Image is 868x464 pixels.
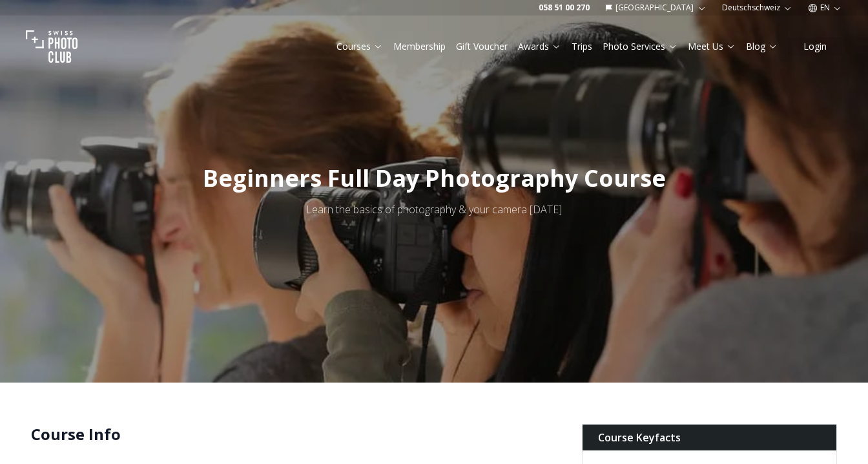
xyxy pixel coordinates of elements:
button: Awards [513,37,566,56]
button: Membership [388,37,451,56]
span: Beginners Full Day Photography Course [203,162,666,194]
a: Membership [393,40,446,53]
button: Courses [331,37,388,56]
button: Login [788,37,842,56]
button: Meet Us [683,37,741,56]
a: 058 51 00 270 [539,3,590,13]
a: Awards [518,40,561,53]
h2: Course Info [31,424,561,445]
button: Gift Voucher [451,37,513,56]
button: Photo Services [597,37,683,56]
a: Trips [572,40,592,53]
div: Course Keyfacts [583,425,836,450]
a: Gift Voucher [456,40,508,53]
a: Courses [336,40,383,53]
button: Trips [566,37,597,56]
a: Meet Us [688,40,736,53]
span: Learn the basics of photography & your camera [DATE] [306,202,562,216]
button: Blog [741,37,783,56]
a: Photo Services [603,40,677,53]
img: Swiss photo club [26,21,77,72]
a: Blog [746,40,778,53]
